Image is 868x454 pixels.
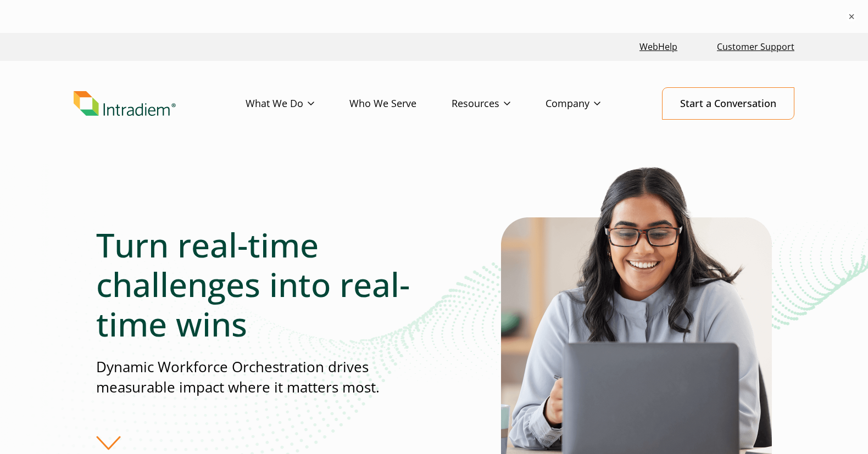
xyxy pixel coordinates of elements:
[713,35,799,59] a: Customer Support
[96,225,433,344] h1: Turn real-time challenges into real-time wins
[546,88,636,120] a: Company
[635,35,682,59] a: Link opens in a new window
[74,91,176,116] img: Intradiem
[452,88,546,120] a: Resources
[246,88,349,120] a: What We Do
[96,357,433,398] p: Dynamic Workforce Orchestration drives measurable impact where it matters most.
[349,88,452,120] a: Who We Serve
[662,87,794,120] a: Start a Conversation
[846,11,857,22] button: ×
[74,91,246,116] a: Link to homepage of Intradiem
